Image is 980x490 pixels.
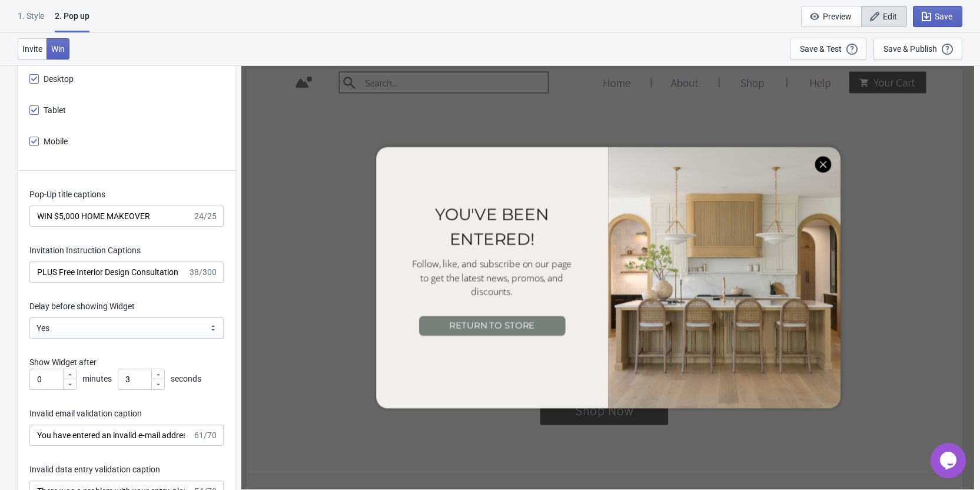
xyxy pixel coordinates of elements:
span: Edit [883,12,897,21]
button: Save & Publish [873,38,962,60]
div: 2. Pop up [55,10,89,32]
button: Edit [861,6,907,27]
button: Invite [18,38,47,59]
label: Pop-Up title captions [29,188,105,200]
label: Invalid data entry validation caption [29,463,160,475]
span: Win [51,44,65,54]
input: PLUS Free Interior Design Consultation [29,261,188,283]
span: Invite [22,44,42,54]
span: Desktop [44,73,74,85]
div: 1 . Style [18,10,44,31]
button: Preview [801,6,862,27]
div: Save & Publish [883,44,937,54]
label: Invalid email validation caption [29,408,142,419]
p: Show Widget after [29,356,224,369]
span: Preview [823,12,852,21]
button: Save & Test [790,38,866,60]
label: Delay before showing Widget [29,300,135,312]
button: Save [913,6,962,27]
span: Save [935,12,952,21]
button: Win [46,38,69,59]
label: Invitation Instruction Captions [29,244,141,256]
span: seconds [171,374,201,383]
span: minutes [82,374,112,383]
span: Mobile [44,135,68,147]
span: Tablet [44,104,66,116]
div: Save & Test [800,44,842,54]
iframe: chat widget [931,443,968,478]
